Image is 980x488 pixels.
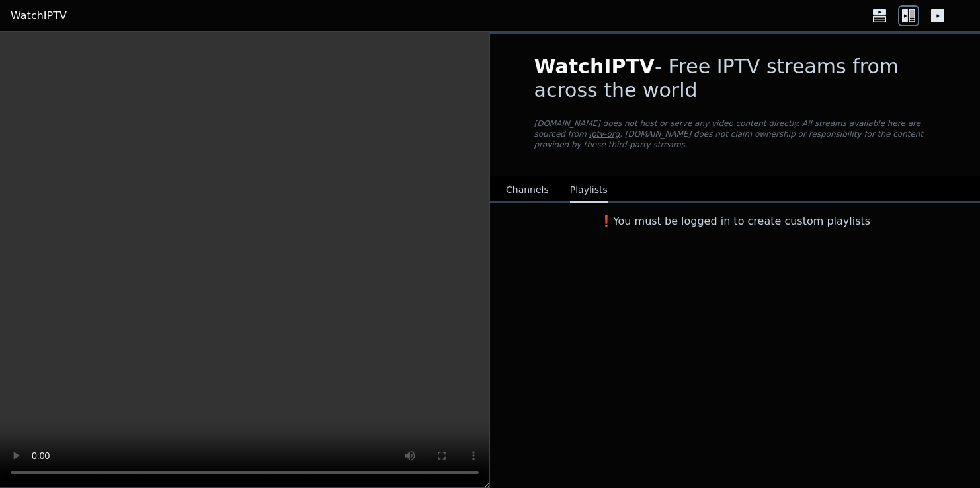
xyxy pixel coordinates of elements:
[513,213,958,229] h3: ❗️You must be logged in to create custom playlists
[506,178,549,203] button: Channels
[11,8,67,24] a: WatchIPTV
[534,55,936,102] h1: - Free IPTV streams from across the world
[534,55,655,78] span: WatchIPTV
[534,118,936,150] p: [DOMAIN_NAME] does not host or serve any video content directly. All streams available here are s...
[589,129,620,139] a: iptv-org
[570,178,608,203] button: Playlists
